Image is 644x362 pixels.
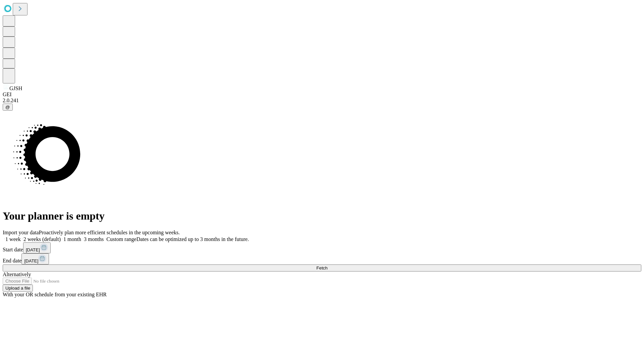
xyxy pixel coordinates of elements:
div: 2.0.241 [3,98,641,104]
span: GJSH [9,85,22,91]
span: Dates can be optimized up to 3 months in the future. [137,236,249,242]
div: Start date [3,242,641,253]
button: Fetch [3,264,641,271]
h1: Your planner is empty [3,210,641,222]
button: @ [3,104,13,111]
span: Custom range [106,236,136,242]
span: Import your data [3,230,39,235]
button: [DATE] [23,242,51,253]
span: @ [5,105,10,110]
button: [DATE] [21,253,49,264]
span: [DATE] [24,258,38,263]
span: [DATE] [26,247,40,252]
button: Upload a file [3,285,33,292]
span: With your OR schedule from your existing EHR [3,292,107,297]
div: GEI [3,92,641,98]
span: Fetch [316,265,327,270]
span: 1 week [5,236,21,242]
span: Proactively plan more efficient schedules in the upcoming weeks. [39,230,180,235]
span: 2 weeks (default) [23,236,61,242]
span: Alternatively [3,271,31,277]
span: 3 months [84,236,104,242]
div: End date [3,253,641,264]
span: 1 month [63,236,81,242]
